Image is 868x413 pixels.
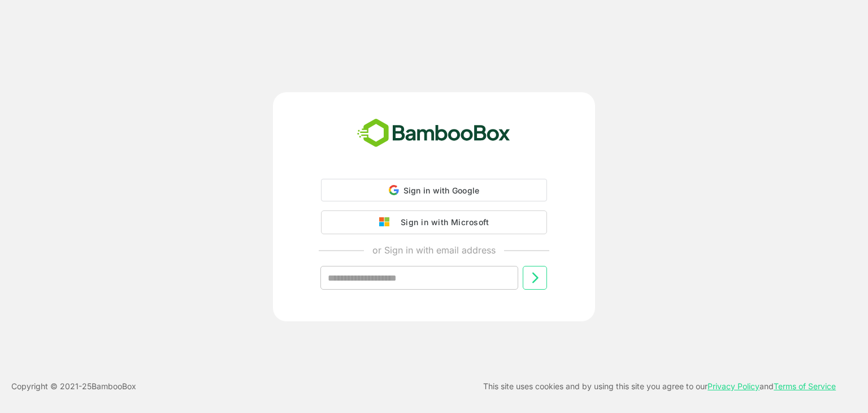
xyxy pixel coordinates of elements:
[395,215,489,230] div: Sign in with Microsoft
[483,380,836,393] p: This site uses cookies and by using this site you agree to our and
[11,380,136,393] p: Copyright © 2021- 25 BambooBox
[372,243,496,257] p: or Sign in with email address
[351,115,517,152] img: bamboobox
[379,217,395,227] img: google
[403,186,480,195] span: Sign in with Google
[708,381,759,391] a: Privacy Policy
[774,381,836,391] a: Terms of Service
[321,179,547,201] div: Sign in with Google
[321,210,547,234] button: Sign in with Microsoft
